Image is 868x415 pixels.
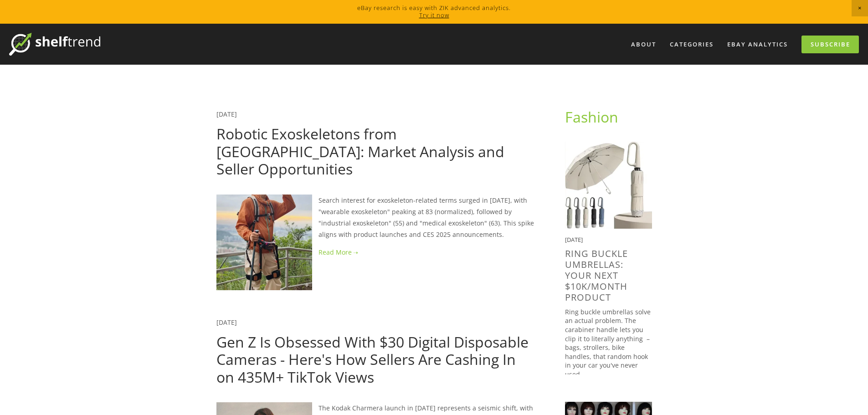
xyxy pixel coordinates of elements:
[565,247,628,303] a: Ring Buckle Umbrellas: Your Next $10K/Month Product
[216,124,504,179] a: Robotic Exoskeletons from [GEOGRAPHIC_DATA]: Market Analysis and Seller Opportunities
[216,195,312,290] img: Robotic Exoskeletons from China: Market Analysis and Seller Opportunities
[565,142,652,229] img: Ring Buckle Umbrellas: Your Next $10K/Month Product
[419,11,449,19] a: Try it now
[664,37,719,52] div: Categories
[216,318,237,327] a: [DATE]
[721,37,794,52] a: eBay Analytics
[9,33,100,56] img: ShelfTrend
[565,236,583,244] time: [DATE]
[801,36,859,53] a: Subscribe
[565,307,652,379] p: Ring buckle umbrellas solve an actual problem. The carabiner handle lets you clip it to literally...
[625,37,662,52] a: About
[216,332,529,387] a: Gen Z Is Obsessed With $30 Digital Disposable Cameras - Here's How Sellers Are Cashing In on 435M...
[216,195,536,241] p: Search interest for exoskeleton-related terms surged in [DATE], with "wearable exoskeleton" peaki...
[216,110,237,118] a: [DATE]
[565,107,618,127] a: Fashion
